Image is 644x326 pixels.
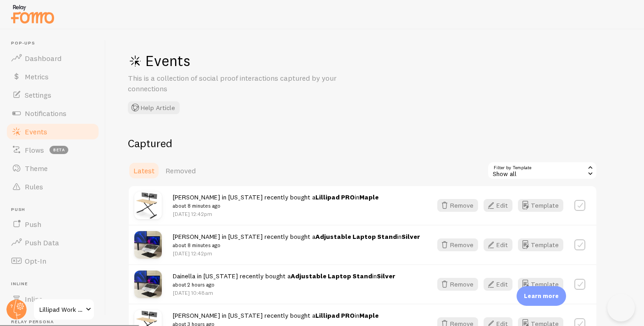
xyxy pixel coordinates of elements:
iframe: Help Scout Beacon - Open [607,294,635,321]
a: Dashboard [6,49,100,67]
a: Flows beta [6,141,100,159]
strong: Silver [402,232,420,241]
a: Opt-In [6,252,100,270]
a: Rules [6,177,100,196]
button: Template [518,199,563,212]
p: This is a collection of social proof interactions captured by your connections [128,73,348,94]
a: Push Data [6,233,100,252]
button: Help Article [128,101,180,114]
span: Removed [165,166,196,175]
div: Learn more [517,286,566,306]
a: Push [6,215,100,233]
a: Inline [6,290,100,308]
a: Settings [6,86,100,104]
span: Events [25,127,47,136]
span: Settings [25,90,51,99]
button: Template [518,278,563,291]
span: Inline [11,281,100,287]
small: about 8 minutes ago [173,202,379,210]
a: Edit [484,199,518,212]
span: Dashboard [25,54,61,63]
button: Edit [484,238,512,251]
span: Notifications [25,109,66,118]
strong: Maple [359,311,379,320]
button: Remove [437,199,478,212]
span: Push [11,207,100,213]
a: Notifications [6,104,100,122]
button: Remove [437,278,478,291]
a: Adjustable Laptop Stand [315,232,397,241]
h2: Captured [128,136,597,150]
span: [PERSON_NAME] in [US_STATE] recently bought a in [173,193,379,210]
img: Lillipadlaptopstand_small.jpg [134,231,162,259]
strong: Silver [377,272,396,280]
span: Theme [25,164,48,173]
small: about 8 minutes ago [173,241,420,249]
img: Lillipad42Maple1.jpg [134,192,162,219]
span: Lillipad Work Solutions [39,304,83,315]
h1: Events [128,51,403,70]
span: Latest [133,166,154,175]
a: Lillipad PRO [315,193,355,201]
a: Removed [160,161,201,180]
span: Relay Persona [11,319,100,325]
span: Metrics [25,72,49,81]
a: Adjustable Laptop Stand [291,272,372,280]
a: Edit [484,238,518,251]
p: [DATE] 12:42pm [173,210,379,218]
p: [DATE] 10:48am [173,289,396,297]
div: Show all [487,161,597,180]
span: Flows [25,145,44,155]
button: Template [518,238,563,251]
span: Inline [25,294,43,304]
img: fomo-relay-logo-orange.svg [10,2,55,26]
a: Theme [6,159,100,177]
a: Metrics [6,67,100,86]
strong: Maple [359,193,379,201]
span: Opt-In [25,256,46,265]
p: Learn more [524,292,559,300]
small: about 2 hours ago [173,281,396,289]
a: Lillipad PRO [315,311,355,320]
span: [PERSON_NAME] in [US_STATE] recently bought a in [173,232,420,249]
button: Edit [484,199,512,212]
button: Remove [437,238,478,251]
a: Events [6,122,100,141]
span: Pop-ups [11,40,100,46]
img: Lillipadlaptopstand_small.jpg [134,271,162,298]
span: Dainella in [US_STATE] recently bought a in [173,272,396,289]
span: Rules [25,182,43,191]
span: Push [25,220,41,229]
span: Push Data [25,238,59,247]
a: Latest [128,161,160,180]
p: [DATE] 12:42pm [173,249,420,257]
span: beta [50,146,68,154]
a: Edit [484,278,518,291]
a: Lillipad Work Solutions [33,298,95,320]
button: Edit [484,278,512,291]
